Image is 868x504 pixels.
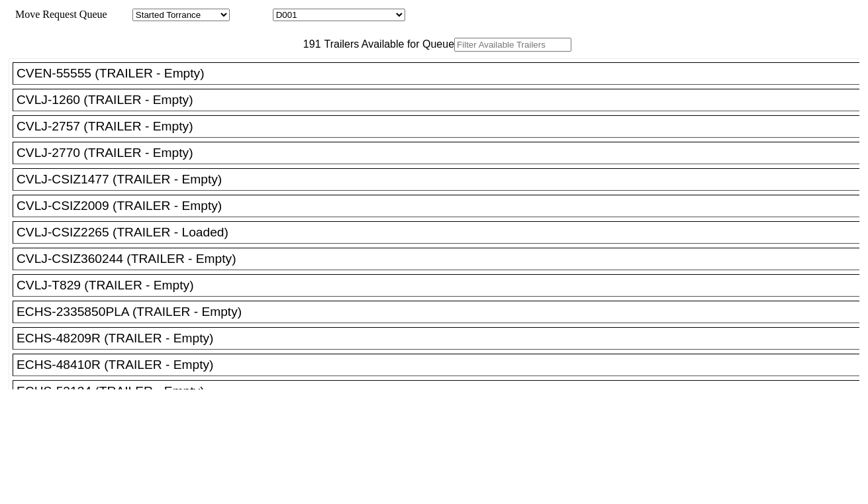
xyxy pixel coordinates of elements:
div: CVLJ-2770 (TRAILER - Empty) [17,146,867,160]
div: ECHS-53134 (TRAILER - Empty) [17,384,867,399]
span: 191 [297,38,321,50]
div: CVLJ-T829 (TRAILER - Empty) [17,278,867,293]
span: Location [232,9,270,20]
div: CVLJ-CSIZ1477 (TRAILER - Empty) [17,172,867,187]
input: Filter Available Trailers [454,38,571,52]
div: CVLJ-CSIZ2265 (TRAILER - Loaded) [17,225,867,240]
div: CVLJ-CSIZ360244 (TRAILER - Empty) [17,252,867,266]
span: Move Request Queue [9,9,107,20]
div: CVLJ-CSIZ2009 (TRAILER - Empty) [17,199,867,213]
div: ECHS-48209R (TRAILER - Empty) [17,331,867,346]
div: ECHS-48410R (TRAILER - Empty) [17,358,867,372]
div: CVLJ-2757 (TRAILER - Empty) [17,119,867,134]
div: ECHS-2335850PLA (TRAILER - Empty) [17,305,867,319]
span: Trailers Available for Queue [321,38,455,50]
div: CVLJ-1260 (TRAILER - Empty) [17,93,867,107]
span: Area [109,9,130,20]
div: CVEN-55555 (TRAILER - Empty) [17,66,867,81]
